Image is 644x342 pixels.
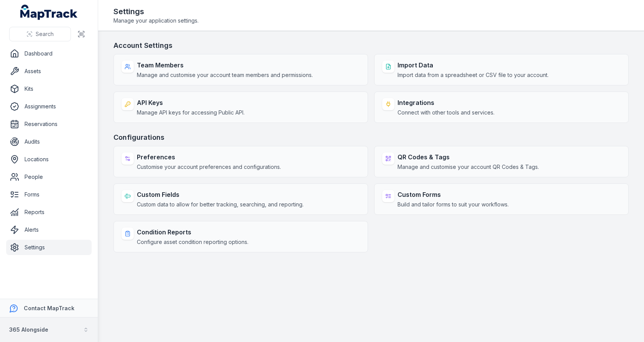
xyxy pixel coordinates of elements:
strong: Integrations [398,98,495,107]
strong: API Keys [137,98,245,107]
a: Alerts [6,222,92,237]
span: Search [36,30,54,38]
span: Manage API keys for accessing Public API. [137,109,245,116]
span: Manage and customise your account QR Codes & Tags. [398,163,539,171]
span: Customise your account preferences and configurations. [137,163,281,171]
span: Build and tailor forms to suit your workflows. [398,201,509,208]
span: Manage and customise your account team members and permissions. [137,71,313,79]
a: Reports [6,205,92,220]
a: Assets [6,64,92,79]
a: Assignments [6,99,92,114]
strong: QR Codes & Tags [398,152,539,162]
strong: Custom Forms [398,190,509,199]
strong: 365 Alongside [9,326,48,333]
a: Custom FieldsCustom data to allow for better tracking, searching, and reporting. [113,183,368,215]
a: Import DataImport data from a spreadsheet or CSV file to your account. [374,54,629,85]
strong: Custom Fields [137,190,304,199]
h3: Account Settings [113,40,629,51]
a: Custom FormsBuild and tailor forms to suit your workflows. [374,183,629,215]
a: Audits [6,134,92,149]
a: API KeysManage API keys for accessing Public API. [113,92,368,123]
a: Condition ReportsConfigure asset condition reporting options. [113,221,368,252]
a: MapTrack [20,5,78,20]
a: Reservations [6,116,92,132]
h3: Configurations [113,132,629,143]
strong: Contact MapTrack [24,305,74,311]
a: Team MembersManage and customise your account team members and permissions. [113,54,368,85]
h2: Settings [113,6,199,17]
a: People [6,169,92,185]
a: QR Codes & TagsManage and customise your account QR Codes & Tags. [374,146,629,177]
strong: Condition Reports [137,227,248,237]
span: Custom data to allow for better tracking, searching, and reporting. [137,201,304,208]
span: Connect with other tools and services. [398,109,495,116]
button: Search [9,27,71,41]
a: Kits [6,81,92,97]
span: Import data from a spreadsheet or CSV file to your account. [398,71,549,79]
span: Manage your application settings. [113,17,199,25]
a: Settings [6,240,92,255]
strong: Preferences [137,152,281,162]
a: PreferencesCustomise your account preferences and configurations. [113,146,368,177]
a: IntegrationsConnect with other tools and services. [374,92,629,123]
span: Configure asset condition reporting options. [137,238,248,246]
strong: Import Data [398,61,549,70]
a: Locations [6,152,92,167]
a: Dashboard [6,46,92,61]
a: Forms [6,187,92,202]
strong: Team Members [137,61,313,70]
